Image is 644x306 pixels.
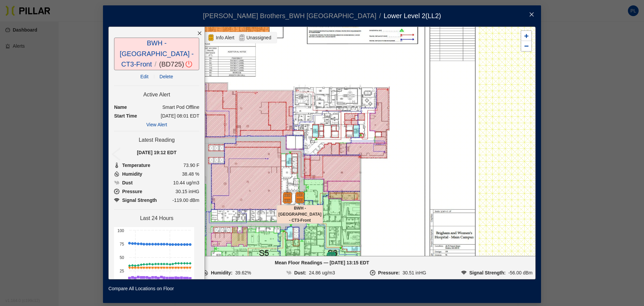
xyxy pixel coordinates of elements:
[203,12,376,19] span: [PERSON_NAME] Brothers_BWH [GEOGRAPHIC_DATA]
[524,32,529,40] span: +
[120,242,124,247] text: 75
[370,270,375,275] img: PRESSURE
[276,192,299,204] div: BWH-CT3-Rear
[122,179,132,186] span: Dust
[286,270,291,275] img: DUST
[529,12,534,17] span: close
[286,269,335,276] li: 24.86 ug/m3
[184,61,192,68] span: poweroff
[197,31,202,36] span: close
[114,137,199,143] h4: Latest Reading
[276,205,299,218] span: BWH-CT3-Rear
[146,122,167,127] a: View Alert
[211,269,233,276] div: Humidity:
[114,170,199,178] li: 38.48 %
[370,269,426,276] li: 30.51 inHG
[384,12,441,19] span: Lower Level 2 ( LL2 )
[122,162,150,169] span: Temperature
[114,188,199,195] li: 30.15 inHG
[160,73,173,80] span: Delete
[114,189,119,194] img: Pressure
[114,179,199,186] li: 10.44 ug/m3
[117,228,124,233] text: 100
[111,259,533,266] div: Mean Floor Readings — [DATE] 13:15 EDT
[114,171,119,177] img: Humidity
[108,146,124,162] span: left
[203,269,251,276] li: 39.62%
[140,74,148,79] a: Edit
[521,31,531,41] a: Zoom in
[114,103,127,111] div: Name
[120,39,194,68] a: BWH - [GEOGRAPHIC_DATA] - CT3-Front
[114,196,199,204] li: -119.00 dBm
[120,269,124,273] text: 25
[161,112,199,120] div: [DATE] 08:01 EDT
[114,91,199,98] h4: Active Alert
[114,149,199,156] div: [DATE] 19:12 EDT
[122,188,142,195] span: Pressure
[325,252,337,264] img: pod-online.97050380.svg
[469,269,505,276] div: Signal Strength:
[461,270,467,275] img: SIGNAL_RSSI
[155,60,157,68] span: /
[114,112,137,120] div: Start Time
[294,269,306,276] div: Dust:
[114,163,119,168] img: Temperature
[522,5,541,24] button: Close
[203,270,208,275] img: HUMIDITY
[245,34,273,41] span: Unassigned
[114,215,199,222] h4: Last 24 Hours
[122,196,157,204] span: Signal Strength
[379,12,381,19] span: /
[159,60,184,68] span: ( BD725 )
[281,192,293,204] img: pod-offline.df94d192.svg
[122,170,142,178] span: Humidity
[238,34,245,42] img: Unassigned
[162,103,199,111] div: Smart Pod Offline
[378,269,400,276] div: Pressure:
[108,285,174,292] a: Compare All Locations on Floor
[294,191,306,204] img: pod-offline.df94d192.svg
[461,269,533,276] li: -56.00 dBm
[277,205,323,224] span: BWH - [GEOGRAPHIC_DATA] - CT3-Front
[114,180,119,185] img: Dust
[521,41,531,51] a: Zoom out
[114,162,199,169] li: 73.90 F
[114,198,119,203] img: Pressure
[214,34,235,41] span: Info Alert
[208,34,214,42] img: Alert
[524,42,529,50] span: −
[120,255,124,260] text: 50
[288,191,312,204] div: BWH - [GEOGRAPHIC_DATA] - CT3-Front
